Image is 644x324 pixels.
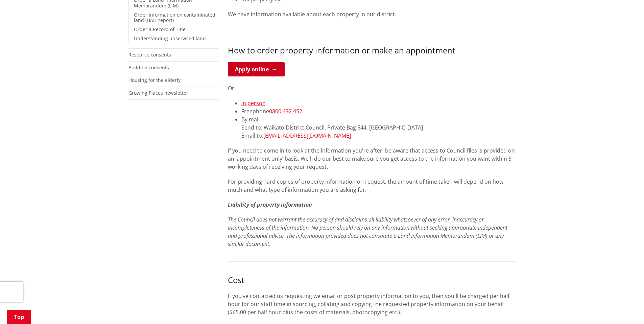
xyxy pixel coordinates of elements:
a: Building consents [128,64,169,71]
p: For providing hard copies of property information on request, the amount of time taken will depen... [228,178,516,194]
a: In person [241,99,266,107]
p: . [228,215,516,248]
p: We have information available about each property in our district. [228,10,516,18]
h3: Cost [228,275,516,285]
a: Housing for the elderly [128,77,181,83]
p: If you’ve contacted us requesting we email or post property information to you, then you'll be ch... [228,292,516,316]
a: Understanding unserviced land [134,35,206,42]
a: Growing Places newsletter [128,90,188,96]
a: Apply online [228,62,285,76]
a: Order a Record of Title [134,26,186,32]
iframe: Messenger Launcher [613,296,637,320]
a: 0800 492 452 [269,108,302,115]
a: Top [7,310,31,324]
em: Liability of property information [228,201,312,208]
p: Or: [228,84,516,92]
li: Freephone [241,107,516,115]
p: If you need to come in to look at the information you're after, be aware that access to Council f... [228,146,516,171]
em: The Council does not warrant the accuracy of and disclaims all liability whatsoever of any error,... [228,216,507,248]
li: By mail Send to: Waikato District Council, Private Bag 544, [GEOGRAPHIC_DATA] Email to: [241,115,516,140]
a: Order information on contaminated land (HAIL report) [134,11,215,24]
a: Resource consents [128,51,171,58]
h3: How to order property information or make an appointment [228,46,516,55]
a: [EMAIL_ADDRESS][DOMAIN_NAME] [263,132,351,139]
